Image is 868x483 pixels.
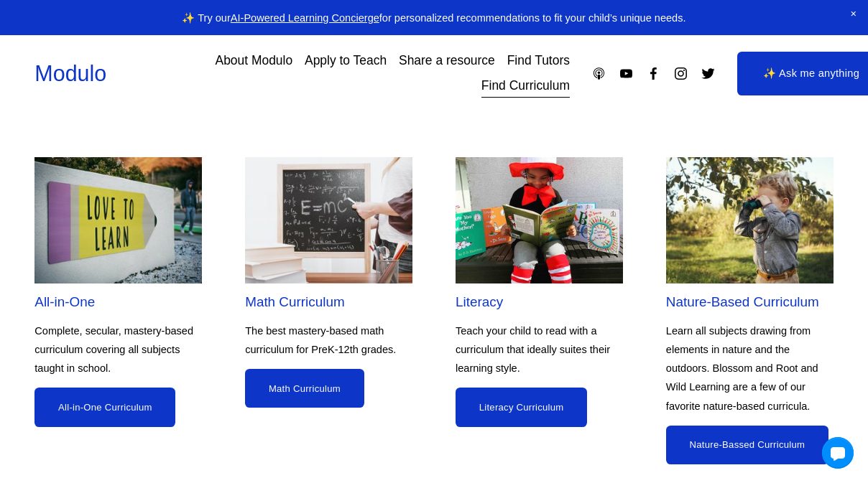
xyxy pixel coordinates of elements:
a: Facebook [646,66,661,81]
a: Find Curriculum [481,73,570,98]
a: YouTube [619,66,634,81]
p: Teach your child to read with a curriculum that ideally suites their learning style. [456,322,623,378]
a: Find Tutors [507,49,570,74]
p: Learn all subjects drawing from elements in nature and the outdoors. Blossom and Root and Wild Le... [666,322,834,416]
a: Share a resource [399,49,495,74]
a: Modulo [34,61,106,85]
a: Math Curriculum [245,369,364,408]
a: Apple Podcasts [591,66,606,81]
h2: All-in-One [34,294,202,311]
a: Instagram [673,66,688,81]
h2: Math Curriculum [245,294,412,311]
a: Twitter [701,66,716,81]
a: AI-Powered Learning Concierge [231,12,379,24]
h2: Literacy [456,294,623,311]
a: All-in-One Curriculum [34,388,175,426]
h2: Nature-Based Curriculum [666,294,834,311]
a: Nature-Bassed Curriculum [666,426,828,464]
a: Literacy Curriculum [456,388,587,426]
a: Apply to Teach [305,49,387,74]
p: Complete, secular, mastery-based curriculum covering all subjects taught in school. [34,322,202,378]
p: The best mastery-based math curriculum for PreK-12th grades. [245,322,412,359]
img: All-in-One Curriculum [34,157,202,283]
a: About Modulo [216,49,293,74]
